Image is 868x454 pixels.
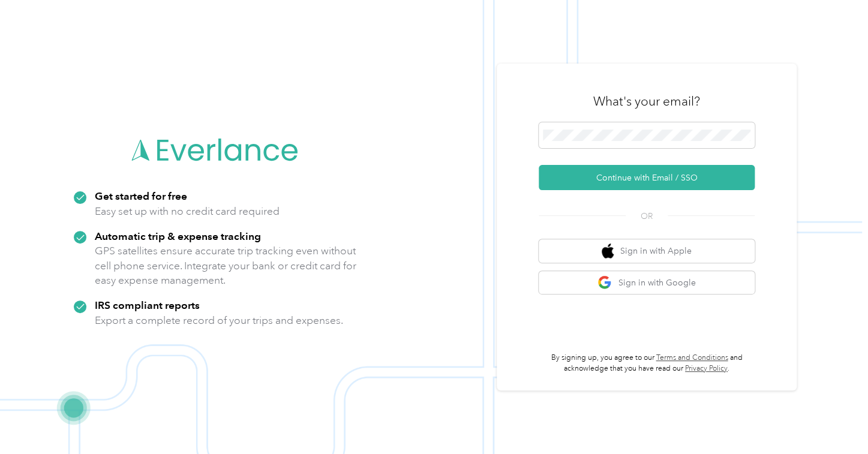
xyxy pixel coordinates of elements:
p: Export a complete record of your trips and expenses. [95,313,343,328]
strong: IRS compliant reports [95,299,200,311]
button: Continue with Email / SSO [539,165,755,190]
img: google logo [597,275,612,290]
iframe: Everlance-gr Chat Button Frame [801,387,868,454]
button: apple logoSign in with Apple [539,239,755,263]
p: Easy set up with no credit card required [95,204,280,219]
strong: Get started for free [95,190,187,202]
p: GPS satellites ensure accurate trip tracking even without cell phone service. Integrate your bank... [95,243,357,288]
a: Terms and Conditions [656,353,728,362]
strong: Automatic trip & expense tracking [95,230,261,242]
button: google logoSign in with Google [539,271,755,294]
img: apple logo [602,243,614,258]
p: By signing up, you agree to our and acknowledge that you have read our . [539,353,755,374]
a: Privacy Policy [685,364,728,373]
span: OR [626,210,668,223]
h3: What's your email? [593,93,700,110]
